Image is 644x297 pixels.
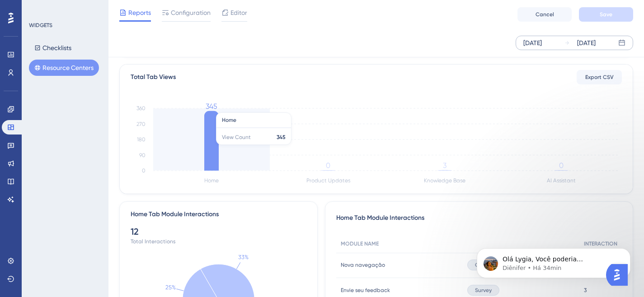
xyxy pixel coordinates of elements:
span: Configuration [171,7,211,18]
span: Editor [230,7,247,18]
span: Reports [128,7,151,18]
iframe: UserGuiding AI Assistant Launcher [606,261,633,288]
tspan: 3 [443,161,447,170]
tspan: 345 [206,102,217,111]
span: Envie seu feedback [341,287,390,294]
tspan: 360 [136,105,146,111]
div: [DATE] [523,37,542,48]
iframe: Intercom notifications mensagem [463,229,644,292]
tspan: 0 [559,161,564,170]
div: [DATE] [577,37,596,48]
button: Cancel [517,7,572,22]
tspan: Home [204,177,219,184]
button: Checklists [29,40,77,56]
div: Total Tab Views [131,72,176,83]
span: Export CSV [585,74,614,81]
tspan: 270 [136,121,146,127]
tspan: 0 [326,161,330,170]
tspan: Knowledge Base [424,177,465,184]
span: Save [600,11,612,18]
span: MODULE NAME [341,240,379,247]
tspan: 0 [142,167,146,174]
span: Home Tab Module Interactions [336,213,424,227]
tspan: Product Updates [306,177,350,184]
tspan: 180 [137,136,146,143]
span: Cancel [536,11,554,18]
text: 25% [165,284,176,291]
tspan: AI Assistant [547,177,576,184]
div: WIDGETS [29,22,52,29]
button: Export CSV [577,70,622,84]
text: 33% [238,254,249,260]
button: Resource Centers [29,60,99,76]
div: Home Tab Module Interactions [131,209,219,220]
div: 12 [131,225,306,238]
tspan: 90 [139,152,146,158]
span: Nova navegação [341,261,385,269]
button: Save [579,7,633,22]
